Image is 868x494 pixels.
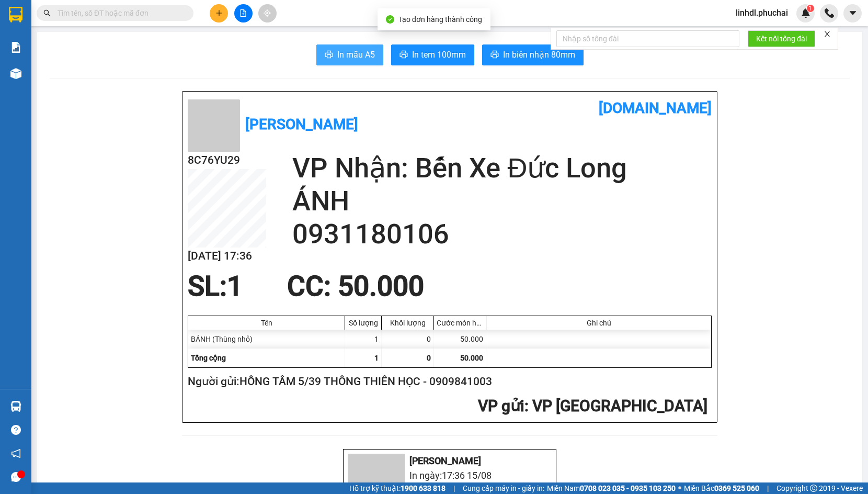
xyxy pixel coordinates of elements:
b: [DOMAIN_NAME] [599,99,712,117]
span: 1 [227,270,243,302]
input: Nhập số tổng đài [556,30,739,47]
span: printer [490,50,499,60]
div: 50.000 [434,330,486,349]
img: icon-new-feature [801,8,810,18]
span: Kết nối tổng đài [756,33,807,44]
span: SL: [188,270,227,302]
button: plus [210,4,228,23]
h2: VP Nhận: Bến Xe Đức Long [292,152,712,185]
h2: Người gửi: HỒNG TÂM 5/39 THÔNG THIÊN HỌC - 0909841003 [188,373,707,390]
span: Miền Nam [547,482,676,494]
span: notification [11,448,21,458]
button: aim [258,4,277,23]
span: Tổng cộng [191,354,226,362]
span: In tem 100mm [412,48,466,61]
span: 1 [808,5,812,12]
sup: 1 [807,5,814,12]
input: Tìm tên, số ĐT hoặc mã đơn [58,7,181,19]
span: ⚪️ [678,486,681,490]
span: copyright [810,485,817,492]
span: Tạo đơn hàng thành công [398,15,482,24]
img: logo-vxr [9,7,22,23]
span: In mẫu A5 [337,48,375,61]
h2: : VP [GEOGRAPHIC_DATA] [188,396,707,417]
button: Kết nối tổng đài [748,30,815,47]
span: check-circle [386,15,394,24]
strong: 1900 633 818 [401,484,446,492]
div: Số lượng [348,319,379,327]
h2: 8C76YU29 [188,152,266,169]
span: In biên nhận 80mm [503,48,575,61]
span: VP gửi [478,397,524,415]
img: phone-icon [825,8,834,18]
li: In ngày: 17:36 15/08 [348,468,552,483]
span: | [453,482,455,494]
span: 0 [427,354,431,362]
strong: 0369 525 060 [714,484,759,492]
img: warehouse-icon [10,68,21,79]
span: plus [215,9,223,17]
span: Hỗ trợ kỹ thuật: [349,482,446,494]
span: linhdl.phuchai [727,6,796,19]
span: search [43,9,51,17]
div: 0 [382,330,434,349]
h2: ÁNH [292,185,712,218]
span: aim [264,9,271,17]
span: printer [399,50,408,60]
span: file-add [239,9,247,17]
span: question-circle [11,425,21,435]
div: 1 [345,330,382,349]
div: Khối lượng [384,319,431,327]
div: CC : 50.000 [281,271,430,302]
b: [PERSON_NAME] [245,116,358,133]
button: printerIn mẫu A5 [316,44,383,65]
span: caret-down [848,8,858,18]
img: solution-icon [10,42,21,53]
button: caret-down [843,4,862,23]
h2: 0931180106 [292,218,712,251]
span: Miền Bắc [684,482,759,494]
strong: 0708 023 035 - 0935 103 250 [580,484,676,492]
span: 1 [374,354,379,362]
span: printer [325,50,333,60]
span: close [824,30,831,38]
div: Tên [191,319,342,327]
img: warehouse-icon [10,401,21,412]
div: Cước món hàng [437,319,483,327]
div: BÁNH (Thùng nhỏ) [188,330,345,349]
button: printerIn biên nhận 80mm [482,44,584,65]
div: Ghi chú [489,319,709,327]
span: message [11,472,21,482]
h2: [DATE] 17:36 [188,248,266,265]
span: Cung cấp máy in - giấy in: [463,482,544,494]
li: [PERSON_NAME] [348,454,552,468]
button: printerIn tem 100mm [391,44,474,65]
span: 50.000 [460,354,483,362]
span: | [767,482,769,494]
button: file-add [234,4,253,23]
